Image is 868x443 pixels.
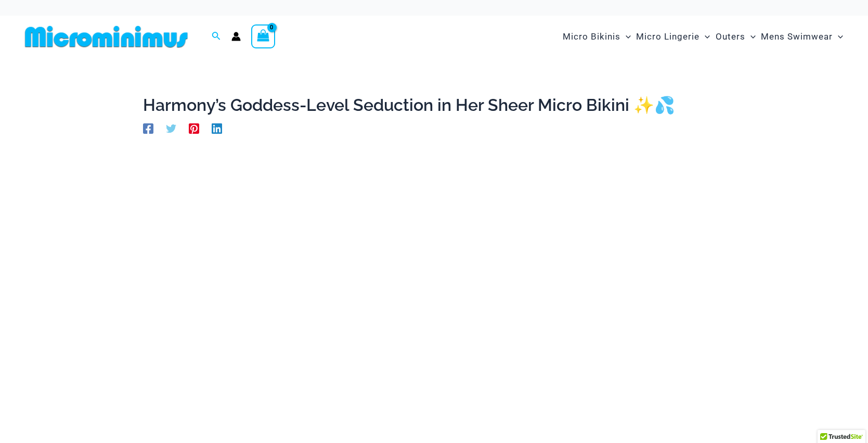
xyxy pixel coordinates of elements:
span: Menu Toggle [745,23,756,50]
span: Mens Swimwear [761,23,833,50]
nav: Site Navigation [559,19,847,54]
h1: Harmony’s Goddess-Level Seduction in Her Sheer Micro Bikini ✨💦 [143,95,726,115]
a: Pinterest [189,122,199,134]
a: Linkedin [212,122,222,134]
a: Facebook [143,122,153,134]
span: Menu Toggle [620,23,631,50]
a: Mens SwimwearMenu ToggleMenu Toggle [758,21,846,53]
a: Micro LingerieMenu ToggleMenu Toggle [633,21,712,53]
a: Account icon link [231,32,241,41]
a: OutersMenu ToggleMenu Toggle [713,21,758,53]
img: MM SHOP LOGO FLAT [21,25,192,48]
a: View Shopping Cart, empty [251,24,275,48]
a: Micro BikinisMenu ToggleMenu Toggle [560,21,633,53]
a: Search icon link [212,30,221,43]
span: Menu Toggle [833,23,843,50]
span: Micro Bikinis [563,23,620,50]
a: Twitter [166,122,176,134]
span: Menu Toggle [699,23,710,50]
span: Outers [716,23,745,50]
span: Micro Lingerie [636,23,699,50]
